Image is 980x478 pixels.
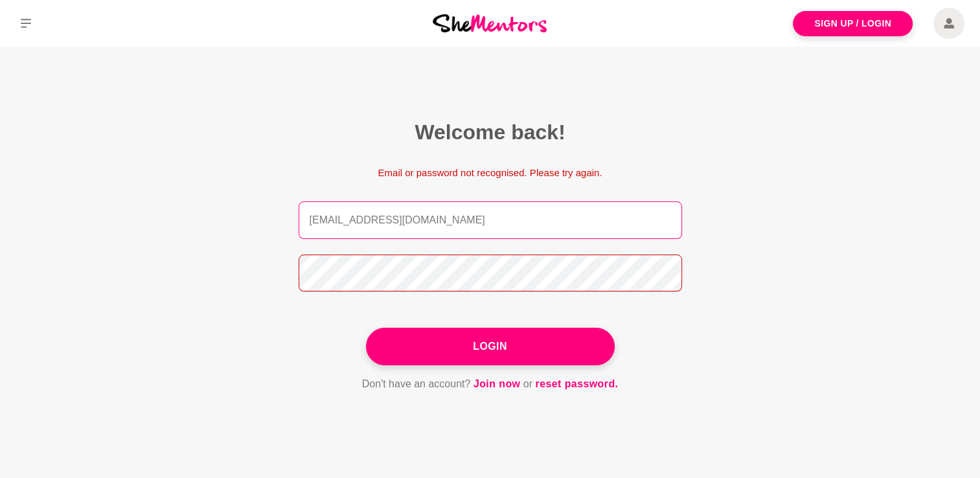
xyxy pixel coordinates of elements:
p: Don't have an account? or [299,376,682,393]
h2: Welcome back! [299,119,682,145]
p: Email or password not recognised. Please try again. [366,166,615,181]
a: Sign Up / Login [793,11,913,36]
input: Email address [299,201,682,239]
button: Login [366,328,615,365]
img: She Mentors Logo [433,14,547,32]
a: Join now [473,376,521,393]
a: reset password. [535,376,618,393]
